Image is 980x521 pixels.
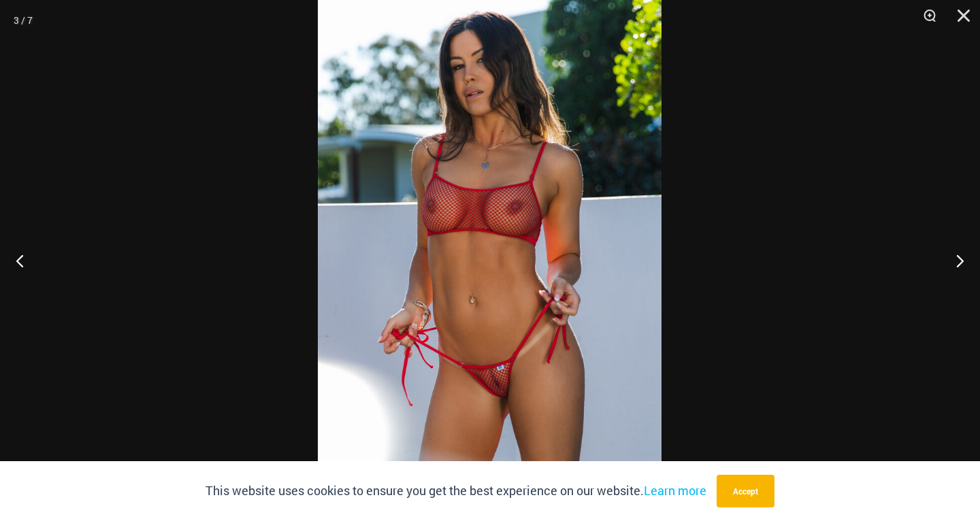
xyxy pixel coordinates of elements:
[644,482,706,499] a: Learn more
[14,10,33,31] div: 3 / 7
[717,475,774,507] button: Accept
[206,481,706,501] p: This website uses cookies to ensure you get the best experience on our website.
[929,226,980,295] button: Next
